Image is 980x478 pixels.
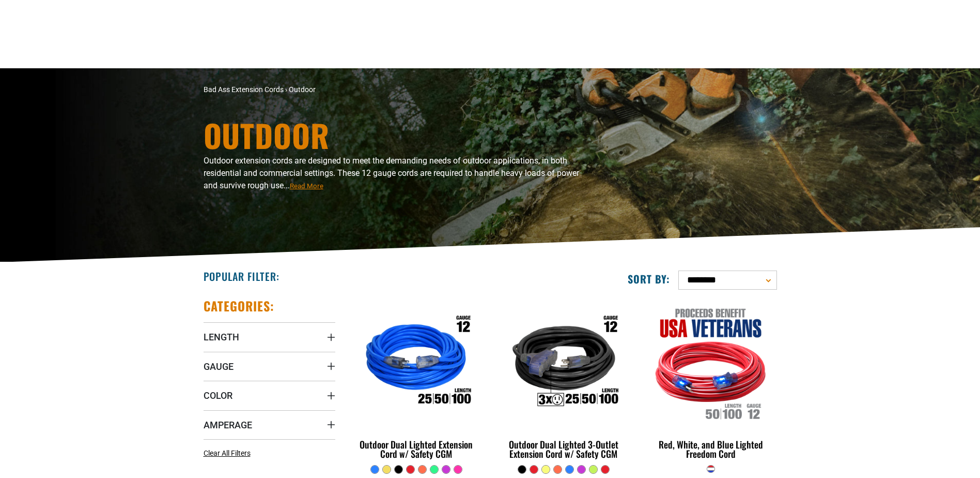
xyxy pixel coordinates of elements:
[351,440,483,458] div: Outdoor Dual Lighted Extension Cord w/ Safety CGM
[351,303,481,422] img: Outdoor Dual Lighted Extension Cord w/ Safety CGM
[204,331,239,343] span: Length
[646,303,776,422] img: Red, White, and Blue Lighted Freedom Cord
[204,410,335,439] summary: Amperage
[204,298,275,314] h2: Categories:
[204,84,581,95] nav: breadcrumbs
[204,270,279,283] h2: Popular Filter:
[204,361,234,372] span: Gauge
[204,448,255,459] a: Clear All Filters
[628,272,670,286] label: Sort by:
[204,390,232,401] span: Color
[290,182,323,190] span: Read More
[204,449,251,457] span: Clear All Filters
[204,419,252,431] span: Amperage
[497,440,629,458] div: Outdoor Dual Lighted 3-Outlet Extension Cord w/ Safety CGM
[285,85,287,94] span: ›
[645,298,776,465] a: Red, White, and Blue Lighted Freedom Cord Red, White, and Blue Lighted Freedom Cord
[204,322,335,351] summary: Length
[499,303,629,422] img: Outdoor Dual Lighted 3-Outlet Extension Cord w/ Safety CGM
[289,85,316,94] span: Outdoor
[204,85,284,94] a: Bad Ass Extension Cords
[204,119,581,151] h1: Outdoor
[204,352,335,381] summary: Gauge
[204,381,335,410] summary: Color
[645,440,776,458] div: Red, White, and Blue Lighted Freedom Cord
[351,298,483,465] a: Outdoor Dual Lighted Extension Cord w/ Safety CGM Outdoor Dual Lighted Extension Cord w/ Safety CGM
[204,156,579,190] span: Outdoor extension cords are designed to meet the demanding needs of outdoor applications, in both...
[497,298,629,465] a: Outdoor Dual Lighted 3-Outlet Extension Cord w/ Safety CGM Outdoor Dual Lighted 3-Outlet Extensio...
